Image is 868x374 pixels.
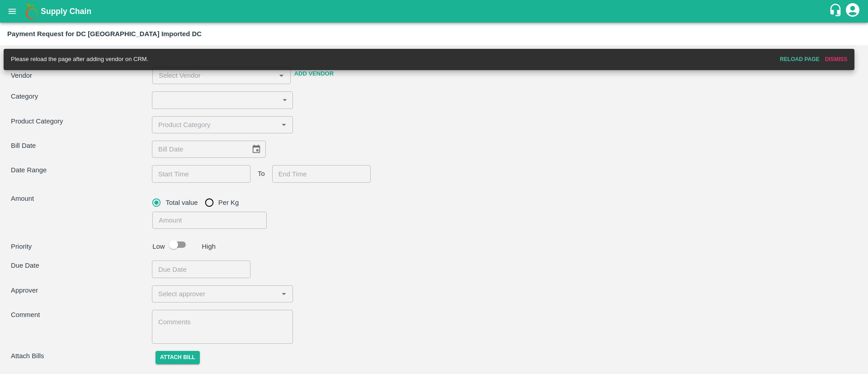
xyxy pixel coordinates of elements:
[291,66,337,82] button: Add Vendor
[272,165,364,182] input: Choose date
[11,351,152,361] p: Attach Bills
[11,260,152,270] p: Due Date
[258,169,265,179] span: To
[155,288,275,300] input: Select approver
[7,30,202,38] b: Payment Request for DC [GEOGRAPHIC_DATA] Imported DC
[2,1,23,22] button: open drawer
[11,285,152,295] p: Approver
[152,165,244,182] input: Choose date
[202,241,216,251] p: High
[278,288,290,300] button: Open
[152,141,244,158] input: Bill Date
[11,52,148,67] div: Please reload the page after adding vendor on CRM.
[41,7,91,16] b: Supply Chain
[11,141,152,151] p: Bill Date
[844,2,861,21] div: account of current user
[11,310,152,320] p: Comment
[152,212,267,229] input: Amount
[11,241,149,251] p: Priority
[152,194,246,212] div: payment_amount_type
[152,260,244,278] input: Choose date
[155,119,275,131] input: Product Category
[166,198,198,208] span: Total value
[278,119,290,131] button: Open
[275,70,287,81] button: Open
[41,5,829,18] a: Supply Chain
[11,165,152,175] p: Date Range
[11,116,152,126] p: Product Category
[829,3,844,19] div: customer-support
[822,53,851,66] button: Dismiss
[11,71,149,80] p: Vendor
[156,351,200,364] button: Attach bill
[23,2,41,20] img: logo
[152,241,165,251] p: Low
[11,91,152,101] p: Category
[248,141,265,158] button: Choose date
[778,53,822,66] button: Reload Page
[155,70,261,81] input: Select Vendor
[11,194,149,204] p: Amount
[218,198,239,208] span: Per Kg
